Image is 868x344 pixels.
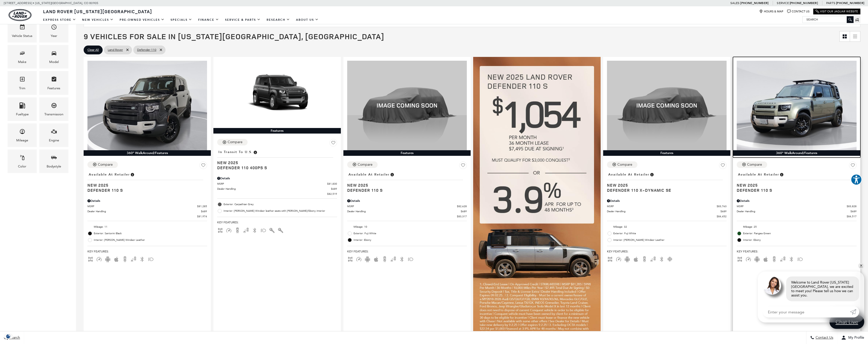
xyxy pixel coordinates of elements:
span: Vehicle is in stock and ready for immediate delivery. Due to demand, availability is subject to c... [130,172,135,177]
a: Hours & Map [759,10,783,13]
span: MSRP [347,204,457,208]
span: Defender 110 X-Dynamic SE [607,188,723,193]
a: MSRP $83,828 [737,204,856,208]
a: Service & Parts [222,15,264,24]
span: Interior: [PERSON_NAME] Windsor Leather [94,238,207,243]
span: Land Rover [US_STATE][GEOGRAPHIC_DATA] [43,8,152,14]
div: VehicleVehicle Status [8,19,37,42]
a: $81,974 [87,214,207,218]
div: Features [603,150,730,156]
div: Transmission [44,112,63,117]
div: MakeMake [8,45,37,69]
li: Mileage: 25 [737,224,856,230]
span: Android Auto [754,257,760,261]
div: 360° WalkAround/Features [84,150,211,156]
img: Land Rover [9,9,31,21]
span: Features [51,75,57,85]
div: Compare [98,162,113,167]
span: Adaptive Cruise Control [616,257,622,261]
span: Defender 110 400PS S [217,165,333,170]
button: Compare Vehicle [737,161,767,168]
span: Keyless Entry [278,228,284,232]
span: AWD [217,228,223,232]
span: Interior Accents [269,228,275,232]
span: Interior: Ebony [354,238,467,243]
span: Blind Spot Monitor [390,257,396,261]
span: $689 [721,209,727,213]
span: $81,974 [197,214,207,218]
span: Backup Camera [771,257,777,261]
div: Compare [617,162,632,167]
div: Vehicle Status [12,33,32,39]
span: Available at Retailer [738,172,779,177]
span: Fog Lights [260,228,266,232]
span: Make [19,49,25,59]
div: Engine [49,138,59,143]
div: Features [47,85,60,91]
span: MSRP [737,204,846,208]
a: $82,519 [217,192,337,196]
a: Dealer Handling $689 [87,209,207,213]
div: Year [51,33,57,39]
a: MSRP $81,830 [217,182,337,186]
span: Available at Retailer [608,172,650,177]
div: Bodystyle [47,164,61,169]
a: Available at RetailerNew 2025Defender 110 S [347,171,467,193]
a: In Transit to U.S.New 2025Defender 110 400PS S [217,148,337,170]
button: Compare Vehicle [87,161,118,168]
a: Available at RetailerNew 2025Defender 110 X-Dynamic SE [607,171,727,193]
span: Exterior: Carpathian Grey [224,202,337,207]
span: Vehicle has shipped from factory of origin. Estimated time of delivery to Retailer is on average ... [253,149,257,155]
span: Parts [826,1,835,5]
span: Dealer Handling [347,209,461,213]
a: Contact Us [787,10,809,13]
span: Key Features : [347,249,467,254]
span: My Profile [846,336,864,340]
a: MSRP $83,763 [607,204,727,208]
span: MSRP [87,204,197,208]
span: Backup Camera [122,257,128,261]
a: $84,517 [737,214,856,218]
div: Color [18,164,26,169]
div: Pricing Details - Defender 110 X-Dynamic SE [607,199,727,203]
span: Apple Car-Play [763,257,769,261]
span: Key Features : [607,249,727,254]
span: Exterior: Fuji White [354,231,467,236]
span: Fueltype [19,101,25,112]
span: New 2025 [347,183,463,188]
a: [STREET_ADDRESS] • [US_STATE][GEOGRAPHIC_DATA], CO 80905 [4,1,98,5]
span: Blind Spot Monitor [131,257,137,261]
button: Open user profile menu [837,331,868,344]
span: $689 [461,209,467,213]
span: $83,317 [457,214,467,218]
span: Vehicle [19,23,25,33]
div: EngineEngine [39,123,68,147]
span: Vehicle is in stock and ready for immediate delivery. Due to demand, availability is subject to c... [650,172,654,177]
button: Compare Vehicle [607,161,637,168]
span: Vehicle is in stock and ready for immediate delivery. Due to demand, availability is subject to c... [779,172,784,177]
a: Specials [168,15,195,24]
img: Opt-Out Icon [3,334,14,339]
span: MSRP [217,182,327,186]
span: Adaptive Cruise Control [226,228,232,232]
div: Compare [228,140,243,144]
span: Fog Lights [408,257,414,261]
div: MileageMileage [8,123,37,147]
button: Save Vehicle [849,161,857,171]
img: 2025 LAND ROVER Defender 110 400PS S [217,61,337,128]
span: AWD [87,257,94,261]
div: TrimTrim [8,71,37,95]
a: MSRP $81,285 [87,204,207,208]
div: Pricing Details - Defender 110 S [737,199,856,203]
button: Compare Vehicle [217,139,248,145]
a: Finance [195,15,222,24]
span: Contact Us [814,336,833,340]
span: $689 [201,209,207,213]
span: Land Rover [108,47,123,53]
button: Explore your accessibility options [851,174,862,185]
span: Color [19,153,25,164]
img: Agent profile photo [763,276,781,295]
span: Bluetooth [399,257,405,261]
span: Sales [730,1,740,5]
div: Trim [19,85,25,91]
